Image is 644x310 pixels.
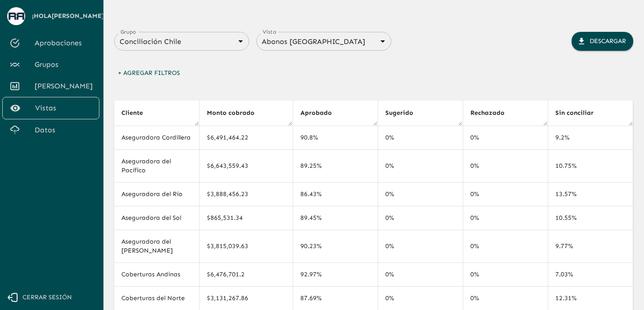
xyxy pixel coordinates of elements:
td: Aseguradora del Pacífico [114,150,199,183]
td: 86.43% [293,183,378,206]
td: 0% [378,183,463,206]
td: 0% [463,183,548,206]
td: 7.03% [548,263,633,287]
span: Cerrar sesión [22,292,72,303]
td: $3,815,039.63 [199,230,293,263]
a: Datos [2,119,99,141]
span: Grupos [35,59,92,70]
button: Descargar [572,32,633,51]
span: Cliente [121,108,155,118]
td: 89.45% [293,206,378,230]
button: + Agregar Filtros [114,65,183,82]
td: Aseguradora del Río [114,183,199,206]
td: 0% [378,126,463,150]
td: $6,643,559.43 [199,150,293,183]
span: Rechazado [470,108,516,118]
td: 0% [463,263,548,287]
td: 13.57% [548,183,633,206]
a: [PERSON_NAME] [2,75,99,97]
span: Datos [35,125,92,135]
td: Coberturas Andinas [114,263,199,287]
td: 0% [378,263,463,287]
td: $6,491,464.22 [199,126,293,150]
a: Aprobaciones [2,32,99,54]
td: 92.97% [293,263,378,287]
div: Conciliación Chile [114,35,249,48]
img: avatar [9,13,24,19]
td: 90.8% [293,126,378,150]
td: $6,476,701.2 [199,263,293,287]
td: 89.25% [293,150,378,183]
td: 0% [463,230,548,263]
span: Monto cobrado [207,108,266,118]
td: 0% [378,230,463,263]
td: 10.75% [548,150,633,183]
label: Vista [263,28,276,35]
td: 10.55% [548,206,633,230]
td: 90.23% [293,230,378,263]
td: Aseguradora del [PERSON_NAME] [114,230,199,263]
td: 9.2% [548,126,633,150]
span: Vistas [35,103,92,114]
span: [PERSON_NAME] [35,81,92,92]
td: 0% [463,206,548,230]
label: Grupo [121,28,136,35]
td: Aseguradora del Sol [114,206,199,230]
span: Aprobado [300,108,344,118]
a: Vistas [2,97,99,119]
td: 9.77% [548,230,633,263]
span: Sugerido [385,108,425,118]
span: Aprobaciones [35,38,92,48]
td: $3,888,456.23 [199,183,293,206]
span: ¡Hola [PERSON_NAME] ! [32,11,106,22]
td: $865,531.34 [199,206,293,230]
td: Aseguradora Cordillera [114,126,199,150]
td: 0% [463,150,548,183]
td: 0% [463,126,548,150]
td: 0% [378,206,463,230]
span: Sin conciliar [555,108,605,118]
div: Abonos [GEOGRAPHIC_DATA] [256,35,391,48]
a: Grupos [2,54,99,75]
td: 0% [378,150,463,183]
